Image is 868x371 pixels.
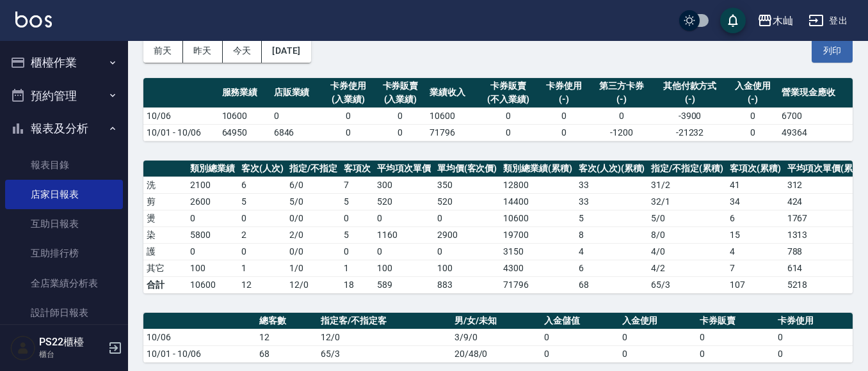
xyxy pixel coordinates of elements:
td: 33 [575,193,648,210]
td: 0 [187,210,238,226]
td: 4 [575,243,648,260]
table: a dense table [143,78,853,141]
th: 卡券販賣 [696,313,775,329]
td: 0 [727,124,778,141]
table: a dense table [143,313,853,363]
td: 3/9/0 [451,329,541,345]
th: 業績收入 [426,78,478,108]
button: 今天 [223,39,262,63]
td: 0 [541,329,619,345]
td: 0 [434,210,501,226]
th: 類別總業績 [187,161,238,177]
a: 互助排行榜 [5,239,123,268]
button: 登出 [803,9,853,33]
td: 0 [374,107,426,124]
td: 4 [727,243,784,260]
td: 0 [538,124,590,141]
td: 0 [238,243,287,260]
td: 10600 [219,107,271,124]
td: 6 [727,210,784,226]
td: 4300 [500,260,575,276]
td: 6700 [778,107,853,124]
th: 入金使用 [619,313,697,329]
th: 總客數 [256,313,317,329]
a: 全店業績分析表 [5,269,123,298]
td: 0 [374,243,434,260]
th: 客次(人次) [238,161,287,177]
td: 100 [374,260,434,276]
th: 平均項次單價 [374,161,434,177]
td: 10/01 - 10/06 [143,345,256,362]
td: 8 [575,226,648,243]
div: 木屾 [773,13,793,29]
td: 0 [619,329,697,345]
td: 10600 [426,107,478,124]
td: 0 [323,124,374,141]
th: 男/女/未知 [451,313,541,329]
td: 0 [187,243,238,260]
td: 1 [341,260,374,276]
td: 0 / 0 [286,243,341,260]
td: 0 [590,107,652,124]
button: 木屾 [752,8,798,34]
td: 4 / 2 [648,260,727,276]
td: 31 / 2 [648,177,727,193]
td: 1160 [374,226,434,243]
td: 0 [696,345,775,362]
h5: PS22櫃檯 [39,336,104,349]
td: 7 [727,260,784,276]
td: 2900 [434,226,501,243]
td: 0 [541,345,619,362]
td: -3900 [653,107,727,124]
td: 0 [538,107,590,124]
td: 12800 [500,177,575,193]
th: 類別總業績(累積) [500,161,575,177]
td: 5 [341,193,374,210]
div: (-) [541,93,586,106]
td: 0 [727,107,778,124]
td: 1 / 0 [286,260,341,276]
button: 櫃檯作業 [5,46,123,79]
td: 5 [575,210,648,226]
td: 5 / 0 [648,210,727,226]
td: 33 [575,177,648,193]
td: 10/01 - 10/06 [143,124,219,141]
td: 5 / 0 [286,193,341,210]
div: (入業績) [326,93,371,106]
td: 0 [323,107,374,124]
th: 指定/不指定(累積) [648,161,727,177]
div: (-) [656,93,723,106]
td: 107 [727,276,784,293]
td: 6 / 0 [286,177,341,193]
td: 合計 [143,276,187,293]
td: 2100 [187,177,238,193]
td: 34 [727,193,784,210]
td: 20/48/0 [451,345,541,362]
td: 883 [434,276,501,293]
button: 報表及分析 [5,112,123,145]
th: 客項次(累積) [727,161,784,177]
button: 列印 [812,39,853,63]
th: 客項次 [341,161,374,177]
a: 店家日報表 [5,180,123,209]
td: 589 [374,276,434,293]
div: (入業績) [378,93,423,106]
td: 10600 [187,276,238,293]
td: 8 / 0 [648,226,727,243]
td: 12 [238,276,287,293]
td: 100 [434,260,501,276]
th: 客次(人次)(累積) [575,161,648,177]
td: 0 [341,210,374,226]
td: 護 [143,243,187,260]
td: 10/06 [143,107,219,124]
td: 71796 [426,124,478,141]
a: 報表目錄 [5,150,123,180]
td: 0 [775,345,853,362]
a: 設計師日報表 [5,298,123,328]
td: 6 [238,177,287,193]
button: 前天 [143,39,183,63]
td: 2 / 0 [286,226,341,243]
td: 68 [256,345,317,362]
td: 520 [374,193,434,210]
td: 0 [696,329,775,345]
